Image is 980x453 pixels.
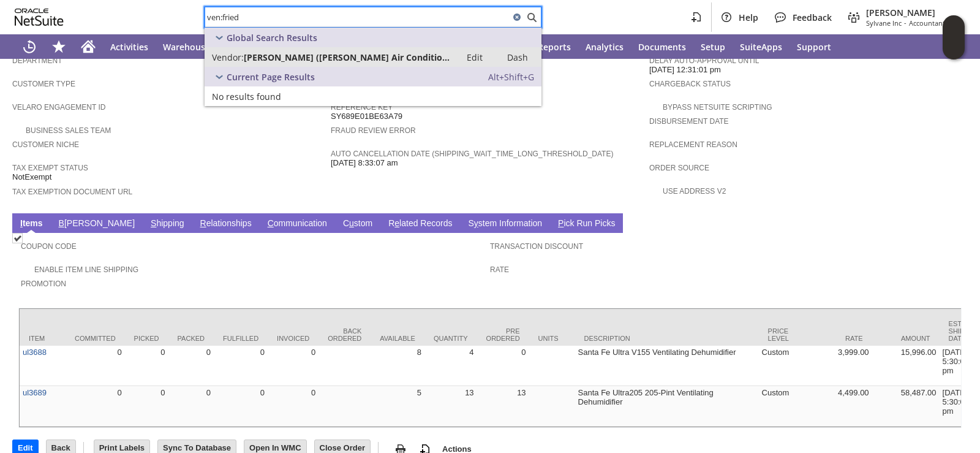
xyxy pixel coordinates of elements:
[148,218,187,230] a: Shipping
[331,103,393,112] a: Reference Key
[12,188,132,196] a: Tax Exemption Document URL
[340,218,375,230] a: Custom
[586,41,624,53] span: Analytics
[649,117,729,126] a: Disbursement Date
[434,335,468,342] div: Quantity
[486,327,520,342] div: Pre Ordered
[331,126,416,135] a: Fraud Review Error
[940,386,976,427] td: [DATE] 5:30:00 pm
[29,335,56,342] div: Item
[380,335,415,342] div: Available
[739,12,758,23] span: Help
[790,34,839,59] a: Support
[156,34,217,59] a: Warehouse
[17,218,46,230] a: Items
[331,112,402,121] span: SY689E01BE63A79
[15,34,44,59] a: Recent Records
[12,56,62,65] a: Department
[558,218,563,228] span: P
[814,335,863,342] div: Rate
[943,38,965,60] span: Oracle Guided Learning Widget. To move around, please hold and drag
[12,103,105,112] a: Velaro Engagement ID
[759,346,805,386] td: Custom
[733,34,790,59] a: SuiteApps
[649,56,759,65] a: Delay Auto-Approval Until
[197,218,255,230] a: Relationships
[872,346,940,386] td: 15,996.00
[693,34,733,59] a: Setup
[555,218,618,230] a: Pick Run Picks
[59,218,64,228] span: B
[23,388,47,397] a: ul3689
[81,39,96,54] svg: Home
[223,335,258,342] div: Fulfilled
[578,34,631,59] a: Analytics
[331,150,613,158] a: Auto Cancellation Date (shipping_wait_time_long_threshold_date)
[490,265,509,274] a: Rate
[214,346,268,386] td: 0
[575,346,759,386] td: Santa Fe Ultra V155 Ventilating Dehumidifier
[805,386,872,427] td: 4,499.00
[12,164,88,172] a: Tax Exempt Status
[26,126,111,135] a: Business Sales Team
[465,218,545,230] a: System Information
[872,386,940,427] td: 58,487.00
[866,18,902,28] span: Sylvane Inc
[205,86,541,106] a: No results found
[205,47,541,67] a: Vendor:[PERSON_NAME] ([PERSON_NAME] Air Conditioning Co.)Edit: Dash:
[151,218,156,228] span: S
[663,103,772,112] a: Bypass NetSuite Scripting
[649,65,721,75] span: [DATE] 12:31:01 pm
[768,327,796,342] div: Price Level
[15,9,64,26] svg: logo
[584,335,750,342] div: Description
[212,91,281,102] span: No results found
[797,41,831,53] span: Support
[21,280,66,288] a: Promotion
[805,346,872,386] td: 3,999.00
[490,242,583,251] a: Transaction Discount
[349,218,354,228] span: u
[943,15,965,59] iframe: Click here to launch Oracle Guided Learning Help Panel
[740,41,782,53] span: SuiteApps
[904,18,907,28] span: -
[424,386,477,427] td: 13
[538,41,571,53] span: Reports
[268,218,274,228] span: C
[385,218,455,230] a: Related Records
[331,158,398,168] span: [DATE] 8:33:07 am
[530,34,578,59] a: Reports
[268,386,318,427] td: 0
[524,10,539,25] svg: Search
[21,242,77,251] a: Coupon Code
[946,216,960,230] a: Unrolled view on
[22,39,37,54] svg: Recent Records
[759,386,805,427] td: Custom
[477,346,529,386] td: 0
[168,346,214,386] td: 0
[265,218,330,230] a: Communication
[488,71,534,83] span: Alt+Shift+G
[227,32,317,44] span: Global Search Results
[649,80,731,88] a: Chargeback Status
[12,80,75,88] a: Customer Type
[134,335,159,342] div: Picked
[168,386,214,427] td: 0
[125,386,168,427] td: 0
[66,386,125,427] td: 0
[371,386,424,427] td: 5
[12,140,79,149] a: Customer Niche
[649,140,737,149] a: Replacement reason
[73,34,103,59] a: Home
[227,71,315,83] span: Current Page Results
[394,218,399,228] span: e
[75,335,116,342] div: Committed
[453,50,496,64] a: Edit:
[371,346,424,386] td: 8
[649,164,709,172] a: Order Source
[277,335,309,342] div: Invoiced
[212,51,244,63] span: Vendor:
[940,346,976,386] td: [DATE] 5:30:00 pm
[44,34,73,59] div: Shortcuts
[56,218,138,230] a: B[PERSON_NAME]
